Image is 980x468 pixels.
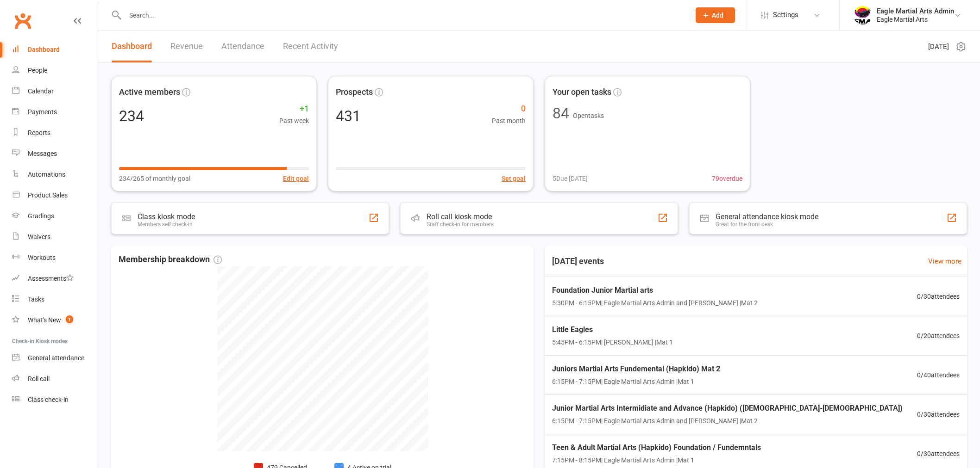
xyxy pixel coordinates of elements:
a: Revenue [170,31,203,62]
div: Roll call [28,375,50,382]
input: Search... [122,9,684,22]
a: Workouts [12,247,98,268]
span: Add [712,12,723,19]
span: 79 overdue [712,173,742,184]
a: Clubworx [11,9,34,32]
div: Great for the front desk [716,221,818,228]
span: 0 / 30 attendees [917,409,960,419]
a: Messages [12,143,98,164]
span: Foundation Junior Martial arts [552,284,758,296]
button: Set goal [502,173,526,184]
span: Juniors Martial Arts Fundemental (Hapkido) Mat 2 [552,363,720,375]
a: Dashboard [112,31,152,62]
span: Settings [773,5,798,25]
a: People [12,60,98,81]
span: 0 [492,102,526,116]
span: Past week [279,116,309,126]
div: Waivers [28,233,50,240]
div: 431 [336,109,361,123]
span: 6:15PM - 7:15PM | Eagle Martial Arts Admin | Mat 1 [552,376,720,387]
div: Workouts [28,254,56,261]
div: Members self check-in [138,221,195,228]
img: thumb_image1738041739.png [854,6,872,25]
span: Membership breakdown [119,253,222,266]
a: Dashboard [12,39,98,60]
span: 5:45PM - 6:15PM | [PERSON_NAME] | Mat 1 [552,337,673,347]
div: Assessments [28,275,74,282]
span: 0 / 40 attendees [917,370,960,380]
span: Prospects [336,86,373,99]
a: Assessments [12,268,98,289]
div: Tasks [28,296,44,303]
span: Little Eagles [552,324,673,336]
div: 234 [119,109,144,123]
a: Tasks [12,289,98,310]
div: Reports [28,129,50,136]
div: Automations [28,171,65,178]
div: Payments [28,108,57,116]
a: What's New1 [12,310,98,331]
a: Automations [12,164,98,185]
a: Attendance [221,31,264,62]
span: 0 / 30 attendees [917,291,960,302]
h3: [DATE] events [545,253,611,270]
a: Gradings [12,206,98,227]
span: Junior Martial Arts Intermidiate and Advance (Hapkido) ([DEMOGRAPHIC_DATA]-[DEMOGRAPHIC_DATA]) [552,402,903,414]
span: +1 [279,102,309,116]
div: Class check-in [28,396,69,403]
a: Waivers [12,227,98,247]
span: [DATE] [928,41,949,52]
span: Past month [492,116,526,126]
div: What's New [28,316,61,324]
div: General attendance kiosk mode [716,212,818,221]
span: Teen & Adult Martial Arts (Hapkido) Foundation / Fundemntals [552,442,761,454]
span: 0 / 30 attendees [917,449,960,459]
div: Staff check-in for members [427,221,494,228]
a: Reports [12,123,98,143]
a: Recent Activity [283,31,338,62]
span: 6:15PM - 7:15PM | Eagle Martial Arts Admin and [PERSON_NAME] | Mat 2 [552,416,903,426]
span: 1 [66,315,73,323]
span: 7:15PM - 8:15PM | Eagle Martial Arts Admin | Mat 1 [552,455,761,465]
a: Roll call [12,369,98,389]
div: General attendance [28,354,84,362]
a: View more [928,256,961,267]
span: 234/265 of monthly goal [119,173,190,184]
div: People [28,67,47,74]
a: Class kiosk mode [12,389,98,410]
span: 5:30PM - 6:15PM | Eagle Martial Arts Admin and [PERSON_NAME] | Mat 2 [552,298,758,308]
div: Product Sales [28,191,68,199]
button: Edit goal [283,173,309,184]
div: Gradings [28,212,54,220]
button: Add [696,7,735,23]
span: 5 Due [DATE] [553,173,588,184]
span: Active members [119,86,180,99]
div: Dashboard [28,46,60,53]
a: General attendance kiosk mode [12,348,98,369]
div: Eagle Martial Arts [877,15,954,24]
span: Your open tasks [553,86,611,99]
span: 0 / 20 attendees [917,331,960,341]
a: Calendar [12,81,98,102]
a: Product Sales [12,185,98,206]
div: Class kiosk mode [138,212,195,221]
span: Open tasks [573,112,604,119]
div: Calendar [28,87,54,95]
div: 84 [553,106,569,121]
a: Payments [12,102,98,123]
div: Eagle Martial Arts Admin [877,7,954,15]
div: Roll call kiosk mode [427,212,494,221]
div: Messages [28,150,57,157]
